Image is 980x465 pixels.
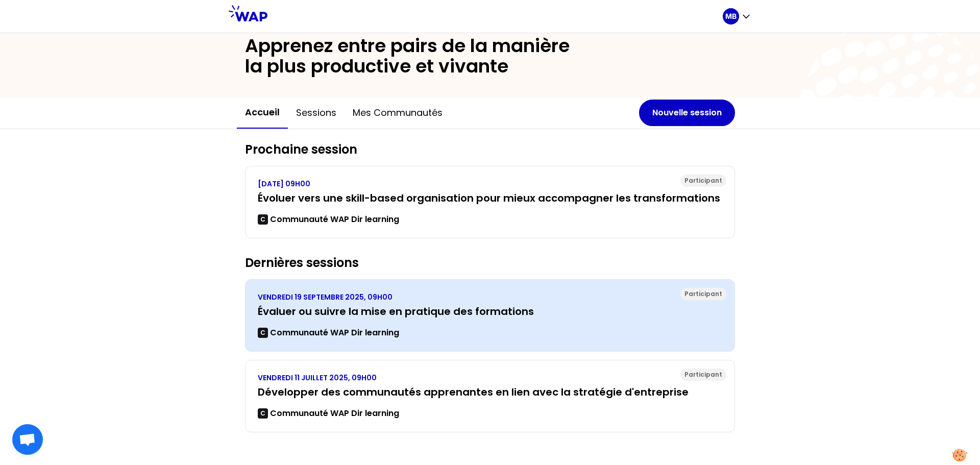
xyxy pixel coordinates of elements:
[723,8,751,25] button: MB
[258,191,722,205] h3: Évoluer vers une skill-based organisation pour mieux accompagner les transformations
[245,141,735,158] h2: Prochaine session
[260,215,265,224] p: C
[258,179,722,189] p: [DATE] 09H00
[288,97,345,128] button: Sessions
[680,288,726,300] div: Participant
[260,409,265,418] p: C
[258,179,722,226] a: [DATE] 09H00Évoluer vers une skill-based organisation pour mieux accompagner les transformationsC...
[260,329,265,337] p: C
[680,369,726,381] div: Participant
[725,11,737,21] p: MB
[639,100,735,126] button: Nouvelle session
[12,424,43,455] div: Ouvrir le chat
[258,304,722,319] h3: Évaluer ou suivre la mise en pratique des formations
[270,407,399,420] p: Communauté WAP Dir learning
[237,97,288,129] button: Accueil
[258,292,722,339] a: VENDREDI 19 SEPTEMBRE 2025, 09H00Évaluer ou suivre la mise en pratique des formationsCCommunauté ...
[270,327,399,339] p: Communauté WAP Dir learning
[258,373,722,383] p: VENDREDI 11 JUILLET 2025, 09H00
[258,292,722,302] p: VENDREDI 19 SEPTEMBRE 2025, 09H00
[270,213,399,226] p: Communauté WAP Dir learning
[245,36,588,77] h2: Apprenez entre pairs de la manière la plus productive et vivante
[258,373,722,420] a: VENDREDI 11 JUILLET 2025, 09H00Développer des communautés apprenantes en lien avec la stratégie d...
[680,175,726,187] div: Participant
[245,255,735,271] h2: Dernières sessions
[258,385,722,399] h3: Développer des communautés apprenantes en lien avec la stratégie d'entreprise
[345,97,451,128] button: Mes communautés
